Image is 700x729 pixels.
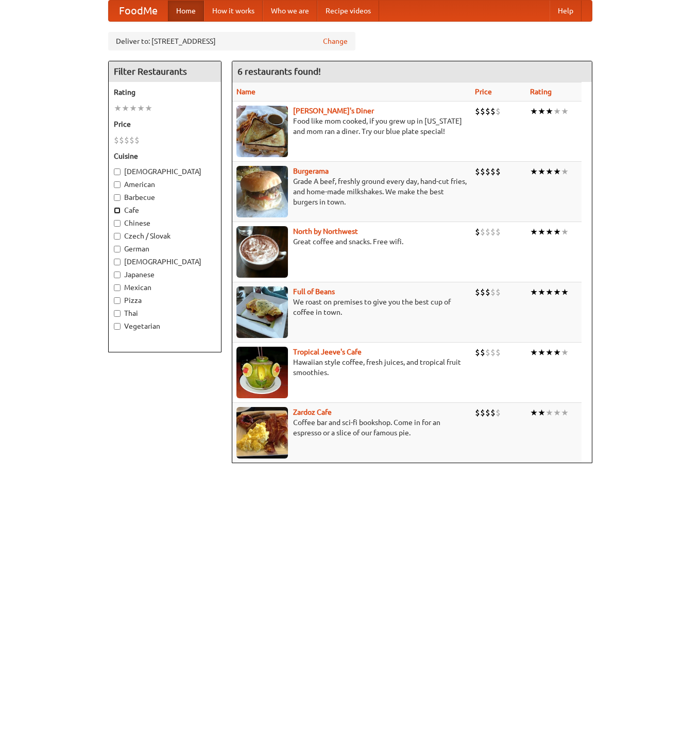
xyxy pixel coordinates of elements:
[114,284,121,291] input: Mexican
[114,179,216,190] label: American
[530,226,538,238] li: ★
[236,297,467,317] p: We roast on premises to give you the best cup of coffee in town.
[553,286,561,298] li: ★
[496,106,501,117] li: $
[490,226,496,238] li: $
[485,166,490,177] li: $
[114,119,216,129] h5: Price
[114,295,216,306] label: Pizza
[114,181,121,188] input: American
[553,106,561,117] li: ★
[129,134,134,146] li: $
[545,286,553,298] li: ★
[293,287,335,296] a: Full of Beans
[236,176,467,207] p: Grade A beef, freshly ground every day, hand-cut fries, and home-made milkshakes. We make the bes...
[530,286,538,298] li: ★
[114,151,216,161] h5: Cuisine
[293,348,362,356] a: Tropical Jeeve's Cafe
[114,246,121,252] input: German
[236,407,288,459] img: zardoz.jpg
[545,226,553,238] li: ★
[553,226,561,238] li: ★
[553,407,561,418] li: ★
[114,103,122,114] li: ★
[114,269,216,280] label: Japanese
[114,205,216,215] label: Cafe
[124,134,129,146] li: $
[561,347,569,358] li: ★
[530,88,552,96] a: Rating
[293,167,329,175] a: Burgerama
[480,347,485,358] li: $
[485,407,490,418] li: $
[538,347,545,358] li: ★
[553,166,561,177] li: ★
[114,257,216,267] label: [DEMOGRAPHIC_DATA]
[236,106,288,157] img: sallys.jpg
[490,106,496,117] li: $
[475,286,480,298] li: $
[293,408,332,416] a: Zardoz Cafe
[475,226,480,238] li: $
[114,231,216,241] label: Czech / Slovak
[496,286,501,298] li: $
[496,407,501,418] li: $
[114,194,121,201] input: Barbecue
[236,166,288,217] img: burgerama.jpg
[114,134,119,146] li: $
[480,106,485,117] li: $
[490,166,496,177] li: $
[237,66,321,76] ng-pluralize: 6 restaurants found!
[317,1,379,21] a: Recipe videos
[561,407,569,418] li: ★
[545,106,553,117] li: ★
[114,308,216,318] label: Thai
[490,407,496,418] li: $
[480,166,485,177] li: $
[114,218,216,228] label: Chinese
[114,192,216,202] label: Barbecue
[485,226,490,238] li: $
[109,1,168,21] a: FoodMe
[538,226,545,238] li: ★
[553,347,561,358] li: ★
[293,227,358,235] a: North by Northwest
[485,347,490,358] li: $
[545,407,553,418] li: ★
[236,116,467,137] p: Food like mom cooked, if you grew up in [US_STATE] and mom ran a diner. Try our blue plate special!
[323,36,348,46] a: Change
[538,407,545,418] li: ★
[480,226,485,238] li: $
[129,103,137,114] li: ★
[119,134,124,146] li: $
[550,1,582,21] a: Help
[561,226,569,238] li: ★
[530,347,538,358] li: ★
[561,286,569,298] li: ★
[530,166,538,177] li: ★
[114,166,216,177] label: [DEMOGRAPHIC_DATA]
[236,347,288,398] img: jeeves.jpg
[236,417,467,438] p: Coffee bar and sci-fi bookshop. Come in for an espresso or a slice of our famous pie.
[475,347,480,358] li: $
[475,88,492,96] a: Price
[114,207,121,214] input: Cafe
[114,259,121,265] input: [DEMOGRAPHIC_DATA]
[530,106,538,117] li: ★
[204,1,263,21] a: How it works
[236,236,467,247] p: Great coffee and snacks. Free wifi.
[561,166,569,177] li: ★
[475,166,480,177] li: $
[561,106,569,117] li: ★
[490,286,496,298] li: $
[114,282,216,293] label: Mexican
[485,286,490,298] li: $
[496,166,501,177] li: $
[114,323,121,330] input: Vegetarian
[496,226,501,238] li: $
[236,88,255,96] a: Name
